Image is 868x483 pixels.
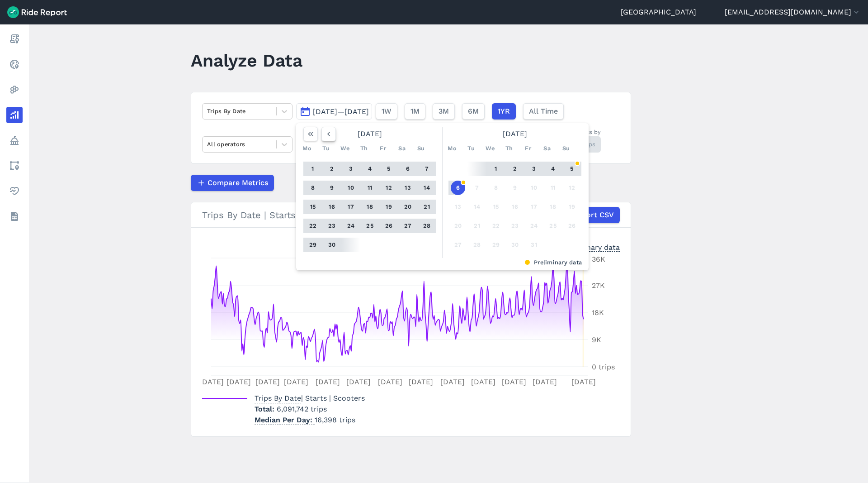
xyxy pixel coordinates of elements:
button: 3 [527,162,541,176]
span: | Starts | Scooters [255,394,365,402]
button: 12 [382,181,396,195]
div: [DATE] [445,127,585,141]
a: [GEOGRAPHIC_DATA] [621,7,696,18]
tspan: 18K [592,308,604,317]
tspan: [DATE] [440,378,465,386]
button: 15 [489,200,503,214]
button: 5 [382,162,396,176]
div: [DATE] [300,127,440,141]
button: 17 [527,200,541,214]
tspan: [DATE] [502,378,526,386]
h1: Analyze Data [191,48,302,73]
span: 1W [382,106,392,117]
a: Datasets [6,208,23,225]
button: 6 [451,181,465,195]
button: 12 [565,181,579,195]
button: 22 [306,219,320,233]
button: 29 [489,238,503,252]
button: 28 [470,238,484,252]
span: Trips By Date [255,391,301,403]
span: Export CSV [573,210,614,220]
button: 1YR [492,103,516,120]
button: 21 [470,219,484,233]
button: 29 [306,238,320,252]
button: 10 [527,181,541,195]
button: 3 [344,162,358,176]
a: Analyze [6,107,23,123]
button: 18 [546,200,560,214]
button: 11 [546,181,560,195]
div: We [338,141,352,156]
span: 1M [410,106,420,117]
button: 28 [420,219,434,233]
tspan: [DATE] [571,378,596,386]
span: All Time [529,106,558,117]
button: 24 [344,219,358,233]
button: All Time [523,103,564,120]
button: [EMAIL_ADDRESS][DOMAIN_NAME] [725,7,861,18]
button: 30 [508,238,522,252]
span: Total [255,405,277,413]
button: 4 [546,162,560,176]
button: 14 [470,200,484,214]
button: 27 [401,219,415,233]
button: [DATE]—[DATE] [296,103,372,120]
span: Median Per Day [255,413,315,425]
button: 6M [462,103,485,120]
button: 2 [325,162,339,176]
button: 24 [527,219,541,233]
button: 16 [325,200,339,214]
div: Su [559,141,573,156]
div: Fr [376,141,390,156]
a: Realtime [6,56,23,72]
button: 30 [325,238,339,252]
button: 20 [451,219,465,233]
button: 20 [401,200,415,214]
tspan: [DATE] [199,378,224,386]
a: Areas [6,158,23,174]
div: Tu [464,141,478,156]
tspan: 0 trips [592,363,615,371]
div: Su [414,141,428,156]
button: 18 [363,200,377,214]
button: 7 [420,162,434,176]
button: 21 [420,200,434,214]
span: 1YR [498,106,510,117]
button: 19 [565,200,579,214]
tspan: 27K [592,281,605,290]
p: 16,398 trips [255,415,365,426]
div: Sa [540,141,554,156]
div: Sa [395,141,409,156]
div: Preliminary data [562,242,620,252]
a: Report [6,31,23,47]
span: 6,091,742 trips [277,405,327,413]
button: 19 [382,200,396,214]
div: Tu [319,141,333,156]
tspan: [DATE] [378,378,402,386]
div: We [483,141,497,156]
button: 15 [306,200,320,214]
a: Policy [6,132,23,148]
button: 9 [325,181,339,195]
button: 3M [433,103,455,120]
button: 13 [401,181,415,195]
button: 31 [527,238,541,252]
tspan: 36K [592,255,605,263]
div: Trips By Date | Starts | Scooters [202,207,620,223]
div: Mo [445,141,459,156]
button: 1M [405,103,425,120]
button: 8 [306,181,320,195]
tspan: [DATE] [471,378,495,386]
button: 23 [508,219,522,233]
span: 3M [439,106,449,117]
button: 23 [325,219,339,233]
button: 4 [363,162,377,176]
button: 27 [451,238,465,252]
button: 13 [451,200,465,214]
tspan: [DATE] [255,378,280,386]
div: Th [357,141,371,156]
button: 2 [508,162,522,176]
span: [DATE]—[DATE] [313,107,369,116]
tspan: [DATE] [346,378,371,386]
button: 8 [489,181,503,195]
